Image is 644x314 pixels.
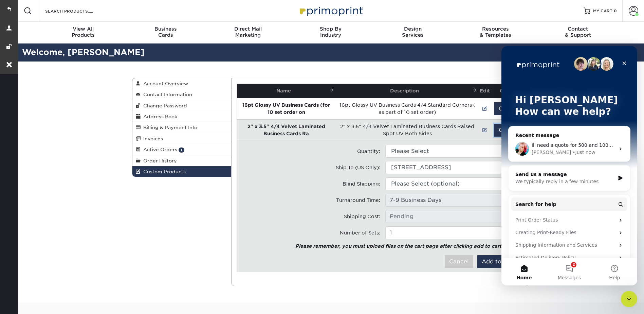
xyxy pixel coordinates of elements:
[91,212,136,239] button: Help
[14,170,114,177] div: Print Order Status
[14,183,114,190] div: Creating Print-Ready Files
[336,98,479,119] td: 16pt Glossy UV Business Cards 4/4 Standard Corners ( as part of 10 set order)
[132,144,232,155] a: Active Orders 1
[372,22,454,43] a: DesignServices
[14,195,114,203] div: Shipping Information and Services
[132,166,232,177] a: Custom Products
[179,147,184,153] span: 1
[336,119,479,141] td: 2" x 3.5" 4/4 Velvet Laminated Business Cards Raised Spot UV Both Sides
[132,100,232,111] a: Change Password
[445,255,473,268] button: Cancel
[56,229,80,234] span: Messages
[124,26,207,32] span: Business
[42,26,125,38] div: Products
[7,119,129,145] div: Send us a messageWe typically reply in a few minutes
[44,7,111,15] input: SEARCH PRODUCTS.....
[372,26,454,38] div: Services
[10,205,126,218] div: Estimated Delivery Policy
[343,180,380,187] label: Blind Shipping:
[14,155,55,162] span: Search for help
[14,125,113,132] div: Send us a message
[132,122,232,133] a: Billing & Payment Info
[30,96,299,102] span: ill need a quote for 500 and 1000 (seperate quotes please) for the velvet cards with raised spot ...
[10,193,126,205] div: Shipping Information and Services
[141,103,187,108] span: Change Password
[385,210,520,223] input: Pending
[132,155,232,166] a: Order History
[340,229,380,236] label: Number of Sets:
[537,26,619,38] div: & Support
[336,164,380,171] label: Ship To (US Only):
[207,26,289,32] span: Direct Mail
[15,229,30,234] span: Home
[141,92,192,97] span: Contact Information
[45,212,90,239] button: Messages
[10,168,126,180] div: Print Order Status
[494,124,520,137] button: Order
[621,291,637,307] iframe: Intercom live chat
[491,84,523,98] th: Order
[30,103,70,110] div: [PERSON_NAME]
[141,114,177,119] span: Address Book
[344,213,380,220] label: Shipping Cost:
[132,111,232,122] a: Address Book
[454,26,537,32] span: Resources
[10,151,126,165] button: Search for help
[132,89,232,100] a: Contact Information
[132,78,232,89] a: Account Overview
[454,26,537,38] div: & Templates
[242,102,330,115] strong: 16pt Glossy UV Business Cards (for 10 set order on
[614,8,617,13] span: 0
[336,196,380,204] label: Turnaround Time:
[141,81,188,86] span: Account Overview
[295,243,520,249] em: Please remember, you must upload files on the cart page after clicking add to cart below.
[141,169,186,174] span: Custom Products
[17,46,644,59] h2: Welcome, [PERSON_NAME]
[336,84,479,98] th: Description
[124,26,207,38] div: Cards
[10,180,126,193] div: Creating Print-Ready Files
[537,22,619,43] a: Contact& Support
[494,102,520,115] button: Order
[289,26,372,38] div: Industry
[108,229,118,234] span: Help
[237,84,336,98] th: Name
[14,208,114,215] div: Estimated Delivery Policy
[477,255,520,268] button: Add to Cart
[537,26,619,32] span: Contact
[141,136,163,141] span: Invoices
[289,22,372,43] a: Shop ByIndustry
[372,26,454,32] span: Design
[141,158,177,163] span: Order History
[297,3,365,18] img: Primoprint
[14,132,113,139] div: We typically reply in a few minutes
[357,147,380,155] label: Quantity:
[289,26,372,32] span: Shop By
[117,11,129,23] div: Close
[501,46,637,285] iframe: Intercom live chat
[42,22,125,43] a: View AllProducts
[207,26,289,38] div: Marketing
[479,84,491,98] th: Edit
[207,22,289,43] a: Direct MailMarketing
[124,22,207,43] a: BusinessCards
[42,26,125,32] span: View All
[132,133,232,144] a: Invoices
[141,125,197,130] span: Billing & Payment Info
[593,8,612,14] span: MY CART
[141,147,177,152] span: Active Orders
[247,124,325,136] strong: 2" x 3.5" 4/4 Velvet Laminated Business Cards Ra
[454,22,537,43] a: Resources& Templates
[71,103,94,110] div: • Just now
